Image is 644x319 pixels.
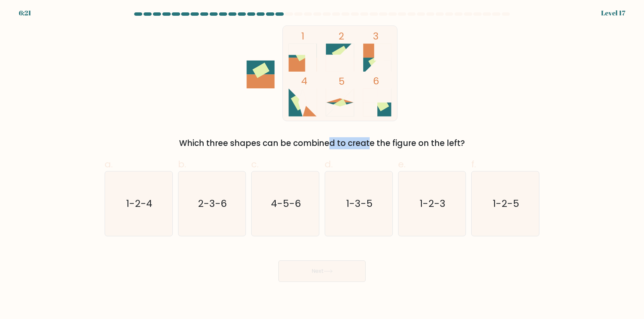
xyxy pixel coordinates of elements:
div: Level 17 [601,8,625,18]
tspan: 6 [373,74,379,88]
tspan: 3 [373,29,379,43]
span: f. [471,158,476,171]
tspan: 4 [301,74,307,88]
div: 6:21 [19,8,31,18]
text: 4-5-6 [271,197,301,211]
button: Next [278,260,366,282]
span: c. [251,158,259,171]
span: a. [105,158,113,171]
span: e. [398,158,406,171]
text: 1-2-5 [493,197,519,211]
text: 1-2-4 [126,197,152,211]
div: Which three shapes can be combined to create the figure on the left? [109,137,535,149]
tspan: 1 [301,29,304,43]
span: b. [178,158,186,171]
tspan: 2 [338,29,344,43]
text: 1-3-5 [346,197,373,211]
span: d. [325,158,333,171]
text: 1-2-3 [420,197,445,211]
tspan: 5 [338,74,345,88]
text: 2-3-6 [198,197,227,211]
